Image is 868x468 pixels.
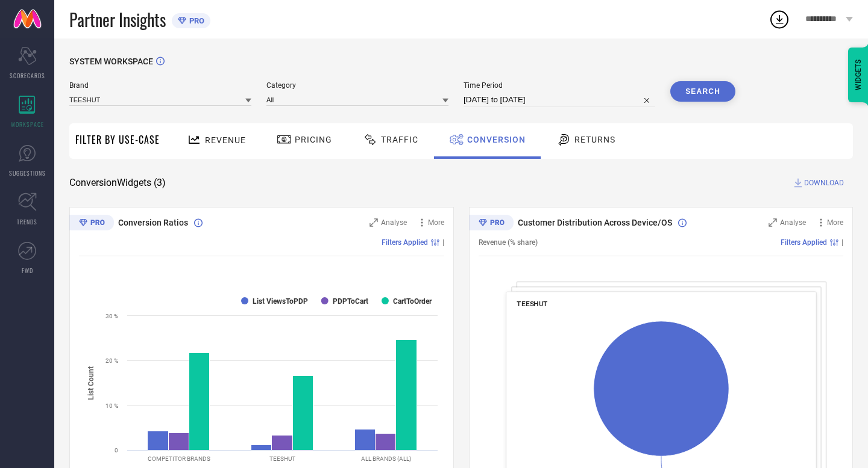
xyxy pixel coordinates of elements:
button: Search [670,81,735,102]
span: Pricing [295,135,332,144]
span: SCORECARDS [10,71,45,80]
span: PRO [186,16,204,25]
span: Partner Insights [69,7,166,32]
svg: Zoom [769,218,777,227]
text: 0 [115,447,118,454]
span: WORKSPACE [11,120,44,129]
text: CartToOrder [393,297,432,306]
text: PDPToCart [333,297,368,306]
text: ALL BRANDS (ALL) [361,455,411,462]
span: SUGGESTIONS [9,168,46,177]
span: SYSTEM WORKSPACE [69,57,153,66]
span: Customer Distribution Across Device/OS [518,218,672,227]
tspan: List Count [87,366,95,399]
span: Returns [574,135,615,144]
span: Analyse [381,218,407,227]
span: More [827,218,843,227]
span: Time Period [464,81,655,90]
div: Open download list [769,8,790,30]
span: FWD [22,266,33,275]
span: Category [266,81,448,90]
span: Conversion Widgets ( 3 ) [69,177,166,189]
span: Conversion Ratios [118,218,188,227]
svg: Zoom [370,218,378,227]
text: TEESHUT [269,455,295,462]
span: Revenue (% share) [479,238,538,247]
span: Revenue [205,135,246,145]
span: | [442,238,444,247]
span: | [841,238,843,247]
span: Conversion [467,135,526,144]
span: Analyse [780,218,806,227]
text: 20 % [105,357,118,364]
span: DOWNLOAD [804,177,844,189]
text: 30 % [105,313,118,319]
text: 10 % [105,402,118,409]
span: Filter By Use-Case [75,132,160,147]
span: TEESHUT [517,300,548,308]
span: Brand [69,81,251,90]
div: Premium [469,215,514,233]
span: Filters Applied [781,238,827,247]
span: Traffic [381,135,418,144]
text: COMPETITOR BRANDS [148,455,210,462]
span: TRENDS [17,217,37,226]
div: Premium [69,215,114,233]
span: Filters Applied [382,238,428,247]
input: Select time period [464,93,655,107]
text: List ViewsToPDP [253,297,308,306]
span: More [428,218,444,227]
